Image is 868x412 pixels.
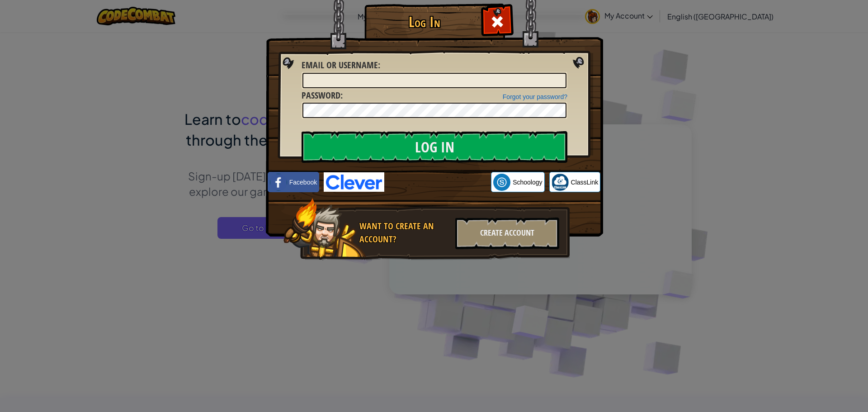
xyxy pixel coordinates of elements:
h1: Log In [367,14,482,30]
input: Log In [302,131,567,163]
img: clever-logo-blue.png [324,172,384,192]
img: facebook_small.png [270,174,287,191]
a: Forgot your password? [503,93,567,100]
span: Schoology [513,178,542,187]
span: Password [302,89,340,101]
span: Facebook [289,178,317,187]
img: classlink-logo-small.png [552,174,569,191]
iframe: Sign in with Google Button [384,172,491,192]
img: schoology.png [493,174,510,191]
div: Create Account [455,218,559,249]
label: : [302,59,380,72]
label: : [302,89,343,102]
div: Want to create an account? [359,220,450,246]
span: Email or Username [302,59,378,71]
span: ClassLink [571,178,599,187]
